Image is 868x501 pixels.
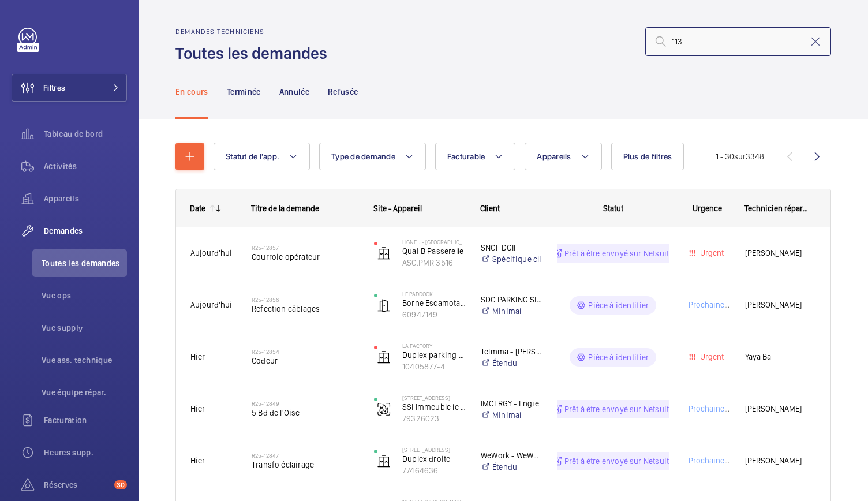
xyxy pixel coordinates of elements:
p: Ligne J - [GEOGRAPHIC_DATA] [402,238,466,245]
span: Transfo éclairage [252,459,359,470]
span: Facturation [44,414,127,426]
a: Minimal [481,409,542,421]
span: 30 [114,480,127,489]
p: SSI Immeuble le [GEOGRAPHIC_DATA] [402,401,466,413]
span: Aujourd'hui [190,300,232,309]
p: 77464636 [402,465,466,476]
span: Codeur [252,355,359,367]
div: Date [190,204,205,213]
a: Spécifique client [481,253,542,265]
span: Toutes les demandes [42,257,127,269]
span: Vue ass. technique [42,354,127,366]
p: Pièce à identifier [588,300,649,311]
span: Heures supp. [44,447,127,458]
span: Tableau de bord [44,128,127,140]
span: Prochaine visite [686,300,745,309]
p: 10405877-4 [402,361,466,372]
img: fire_alarm.svg [377,402,391,416]
p: 60947149 [402,309,466,320]
img: elevator.svg [377,246,391,260]
span: Hier [190,456,205,465]
p: Annulée [279,86,309,98]
span: Prochaine visite [686,404,745,413]
p: 79326023 [402,413,466,424]
span: Activités [44,160,127,172]
a: Étendu [481,461,542,473]
span: Type de demande [331,152,395,161]
span: [PERSON_NAME] [745,298,807,312]
span: Urgence [693,204,722,213]
h2: R25-12849 [252,400,359,407]
input: Chercher par numéro demande ou de devis [645,27,831,56]
span: Facturable [447,152,485,161]
span: Client [480,204,500,213]
h2: R25-12857 [252,244,359,251]
p: SNCF DGIF [481,242,542,253]
p: WeWork - WeWork Exploitation [481,450,542,461]
h2: Demandes techniciens [175,28,334,36]
span: [PERSON_NAME] [745,402,807,416]
p: Pièce à identifier [588,352,649,363]
span: Hier [190,352,205,361]
span: Site - Appareil [373,204,422,213]
span: Plus de filtres [623,152,672,161]
p: Refusée [328,86,358,98]
span: Technicien réparateur [744,204,808,213]
p: Prêt à être envoyé sur Netsuite [564,248,674,259]
p: Prêt à être envoyé sur Netsuite [564,455,674,467]
span: Hier [190,404,205,413]
p: Borne Escamotable Livraison [402,297,466,309]
p: Le Paddock [402,290,466,297]
span: [PERSON_NAME] [745,454,807,468]
span: Aujourd'hui [190,248,232,257]
p: IMCERGY - Engie [481,398,542,409]
span: Titre de la demande [251,204,319,213]
p: Duplex droite [402,453,466,465]
span: Réserves [44,479,110,491]
span: sur [734,152,746,161]
a: Étendu [481,357,542,369]
button: Appareils [525,143,601,170]
span: Refection câblages [252,303,359,315]
button: Plus de filtres [611,143,684,170]
img: elevator.svg [377,350,391,364]
a: Minimal [481,305,542,317]
button: Type de demande [319,143,426,170]
p: ASC.PMR 3516 [402,257,466,268]
span: Filtres [43,82,65,94]
p: Duplex parking gauche [402,349,466,361]
img: elevator.svg [377,454,391,468]
button: Facturable [435,143,516,170]
span: Urgent [698,352,724,361]
span: Appareils [537,152,571,161]
p: Quai B Passerelle [402,245,466,257]
p: La Factory [402,342,466,349]
h2: R25-12854 [252,348,359,355]
span: Statut [603,204,623,213]
span: Statut de l'app. [226,152,279,161]
p: SDC PARKING SILO, [STREET_ADDRESS] [481,294,542,305]
button: Filtres [12,74,127,102]
span: [PERSON_NAME] [745,246,807,260]
span: Vue ops [42,290,127,301]
span: 5 Bd de l'Oise [252,407,359,418]
p: Prêt à être envoyé sur Netsuite [564,403,674,415]
p: [STREET_ADDRESS] [402,394,466,401]
h2: R25-12856 [252,296,359,303]
p: Terminée [227,86,261,98]
span: Prochaine visite [686,456,745,465]
span: Yaya Ba [745,350,807,364]
p: Telmma - [PERSON_NAME] [481,346,542,357]
p: [STREET_ADDRESS] [402,446,466,453]
span: Vue équipe répar. [42,387,127,398]
h1: Toutes les demandes [175,43,334,64]
span: Courroie opérateur [252,251,359,263]
span: Demandes [44,225,127,237]
button: Statut de l'app. [214,143,310,170]
img: automatic_door.svg [377,298,391,312]
p: En cours [175,86,208,98]
span: Vue supply [42,322,127,334]
span: Urgent [698,248,724,257]
h2: R25-12847 [252,452,359,459]
span: Appareils [44,193,127,204]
